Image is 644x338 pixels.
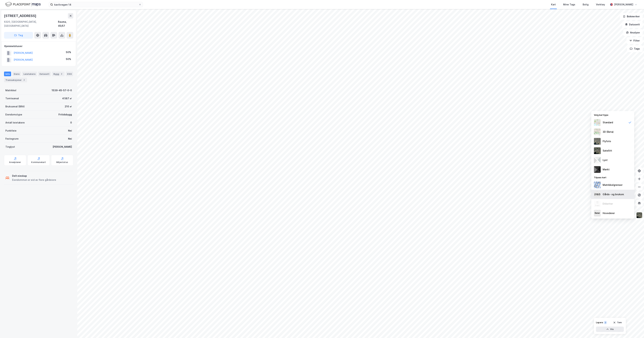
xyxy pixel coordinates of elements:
[583,3,589,7] div: Bolig
[594,129,601,135] img: Z
[58,113,72,117] div: Fritidsbygg
[596,321,603,324] div: Layers
[594,200,601,207] img: Z
[594,138,601,145] img: Z
[603,139,611,143] div: Flyfoto
[594,182,601,188] img: cadastreBorders.cfe08de4b5ddd52a10de.jpeg
[12,174,56,178] div: Delt eieskap
[5,104,25,109] div: Bruksareal (BRA)
[62,96,72,100] div: 4 587 ㎡
[4,20,58,28] div: 6320, [GEOGRAPHIC_DATA], [GEOGRAPHIC_DATA]
[603,211,615,215] div: Hovedeier
[594,210,601,217] img: majorOwner.b5e170eddb5c04bfeeff.jpeg
[68,137,72,141] div: Nei
[31,161,46,164] div: Kommunekart
[66,50,71,54] div: 50%
[22,72,37,76] div: Leietakere
[594,157,601,163] img: luj3wr1y2y3+OchiMxRmMxRlscgabnMEmZ7DJGWxyBpucwSZnsMkZbHIGm5zBJmewyRlscgabnMEmZ7DJGWxyBpucwSZnsMkZ...
[603,120,613,124] div: Standard
[5,145,15,149] div: Tinglyst
[603,167,610,172] div: Mørkt
[603,192,624,196] div: Gårds- og bruksnr.
[594,166,601,173] img: nCdM7BzjoCAAAAAElFTkSuQmCC
[22,78,26,82] div: 2
[603,202,613,206] div: Etiketter
[603,149,612,153] div: Satellitt
[65,104,72,109] div: 210 ㎡
[627,322,644,338] iframe: Chat Widget
[596,3,605,7] div: Verktøy
[4,44,73,48] div: Hjemmelshaver
[56,161,68,164] div: Miljøstatus
[611,320,624,325] button: Tøm
[38,72,51,76] div: Datasett
[603,130,614,134] div: 3D (Beta)
[623,29,643,36] button: Analyse
[563,3,575,7] div: Mine Tags
[591,112,634,118] div: Velg karttype
[5,113,22,117] div: Eiendomstype
[591,174,634,180] div: Tilpass kart
[627,45,643,52] button: Tags
[12,178,56,182] div: Eiendommen er eid av flere gårdeiere
[5,96,19,100] div: Tomteareal
[53,2,139,7] input: Søk på adresse, matrikkel, gårdeiere, leietakere eller personer
[68,129,72,133] div: Nei
[603,158,608,162] div: Lyst
[4,72,11,76] div: Info
[620,13,643,20] button: Bokmerker
[4,32,33,39] button: Tag
[5,121,25,125] div: Antall leietakere
[604,321,607,324] div: 2
[551,3,556,7] div: Kart
[5,88,16,92] div: Matrikkel
[12,72,21,76] div: Eiere
[66,57,71,61] div: 50%
[636,212,642,218] img: 9k=
[622,21,643,28] button: Datasett
[5,2,41,7] img: logo.f888ab2527a4732fd821a326f86c7f29.svg
[66,72,73,76] div: ESG
[614,3,633,7] div: [PERSON_NAME]
[594,191,601,198] img: cadastreKeys.547ab17ec502f5a4ef2b.jpeg
[52,88,72,92] div: 1539-45-57-0-0
[58,20,73,28] div: Rauma, 45/57
[5,137,18,141] div: Festegrunn
[5,129,16,133] div: Punktleie
[9,161,21,164] div: Arealplaner
[60,72,63,76] div: 2
[627,37,643,44] button: Filter
[603,183,622,187] div: Matrikkelgrenser
[53,145,72,149] div: [PERSON_NAME]
[594,119,601,126] img: Z
[4,13,37,18] div: [STREET_ADDRESS]
[627,322,644,338] div: Kontrollprogram for chat
[596,327,624,332] button: Vis
[52,72,65,76] div: Bygg
[594,147,601,154] img: 9k=
[4,78,27,82] div: Transaksjoner
[70,121,72,125] div: 0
